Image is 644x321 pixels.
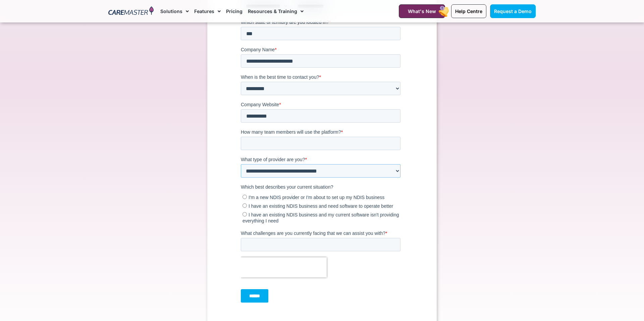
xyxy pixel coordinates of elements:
span: Help Centre [455,8,482,14]
img: CareMaster Logo [108,6,154,16]
span: What's New [408,8,436,14]
span: Request a Demo [494,8,532,14]
a: Request a Demo [490,4,536,18]
a: What's New [399,4,445,18]
a: Help Centre [451,4,486,18]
